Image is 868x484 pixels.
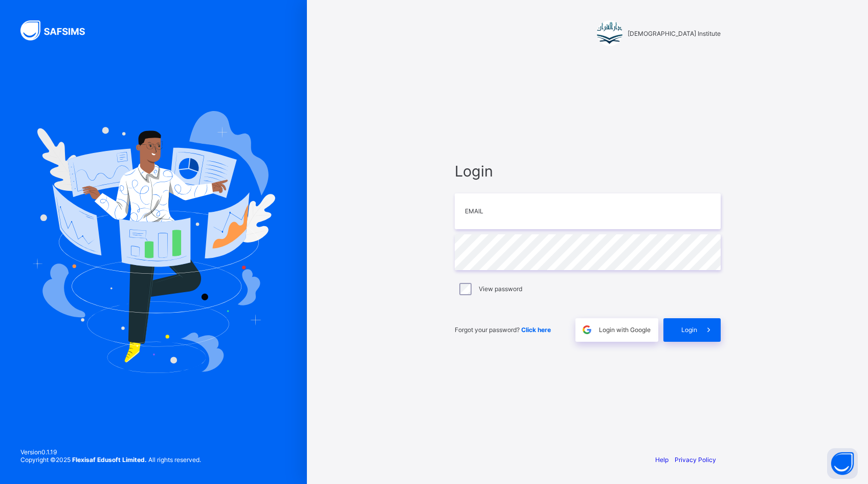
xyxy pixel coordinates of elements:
span: Login [455,162,721,180]
span: Login with Google [599,326,651,334]
img: google.396cfc9801f0270233282035f929180a.svg [581,324,593,336]
a: Help [655,456,669,464]
span: Copyright © 2025 All rights reserved. [20,456,201,464]
span: Login [681,326,697,334]
img: Hero Image [32,111,275,373]
span: Forgot your password? [455,326,551,334]
span: [DEMOGRAPHIC_DATA] Institute [628,30,721,37]
a: Privacy Policy [675,456,716,464]
span: Version 0.1.19 [20,448,201,456]
img: SAFSIMS Logo [20,20,97,40]
strong: Flexisaf Edusoft Limited. [72,456,147,464]
a: Click here [521,326,551,334]
button: Open asap [827,448,858,479]
label: View password [479,285,522,293]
